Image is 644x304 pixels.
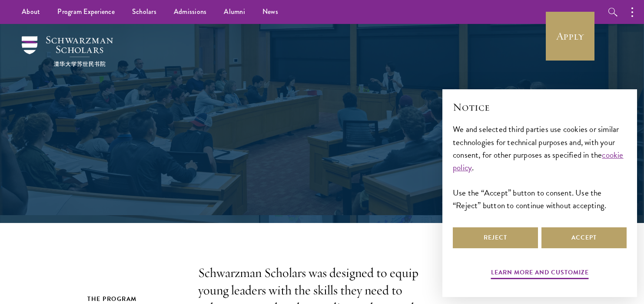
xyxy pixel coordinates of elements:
a: Apply [546,12,594,61]
h2: Notice [453,100,627,115]
button: Reject [453,227,538,248]
img: Schwarzman Scholars [22,36,113,67]
button: Accept [541,227,627,248]
div: We and selected third parties use cookies or similar technologies for technical purposes and, wit... [453,123,627,211]
button: Learn more and customize [491,267,589,280]
a: cookie policy [453,149,624,174]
